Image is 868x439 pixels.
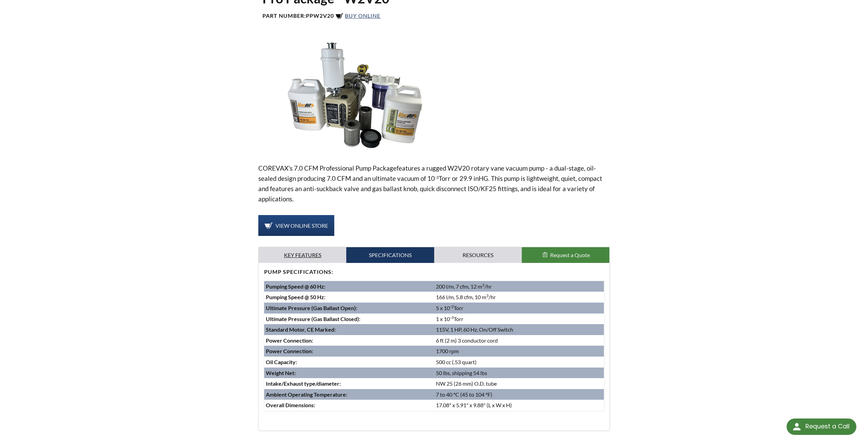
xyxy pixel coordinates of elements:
[258,215,334,236] a: View Online Store
[434,281,604,292] td: 200 l/m, 7 cfm, 12 m /hr
[264,281,434,292] td: Pumping Speed @ 60 Hz:
[434,357,604,368] td: 500 cc (.53 quart)
[434,303,604,314] td: 5 x 10 Torr
[482,282,484,288] sup: 3
[805,418,850,434] div: Request a Call
[450,315,454,320] sup: -3
[258,37,464,152] img: W2V20 Vacuum Pump with Oil And Filter Options image
[258,164,397,172] span: COREVAX's 7.0 CFM Professional Pump Package
[434,378,604,389] td: NW 25 (26 mm) O.D. tube
[259,247,346,263] a: Key Features
[264,324,434,335] td: Standard Motor, CE Marked:
[346,247,434,263] a: Specifications
[522,247,609,263] button: Request a Quote
[550,252,590,258] span: Request a Quote
[335,12,380,19] a: Buy Online
[450,304,454,309] sup: -2
[264,378,434,389] td: Intake/Exhaust type/diameter:
[434,335,604,346] td: 6 ft (2 m) 3 conductor cord
[264,389,434,400] td: Ambient Operating Temperature:
[434,346,604,357] td: 1700 rpm
[258,163,609,204] p: features a rugged W2V20 rotary vane vacuum pump - a dual-stage, oil-sealed design producing 7.0 C...
[264,368,434,378] td: Weight Net:
[275,222,328,229] span: View Online Store
[434,324,604,335] td: 115V, 1 HP, 60 Hz, On/Off Switch
[434,368,604,378] td: 50 lbs, shipping 54 lbs
[434,314,604,324] td: 1 x 10 Torr
[486,293,489,298] sup: 3
[264,314,434,324] td: Ultimate Pressure (Gas Ballast Closed):
[345,12,380,19] span: Buy Online
[264,346,434,357] td: Power Connection:
[434,292,604,303] td: 166 l/m, 5.8 cfm, 10 m /hr
[791,421,802,432] img: round button
[434,247,522,263] a: Resources
[264,292,434,303] td: Pumping Speed @ 50 Hz:
[306,12,334,19] b: PPW2V20
[264,400,434,411] td: Overall Dimensions:
[264,268,604,276] h4: PUMP SPECIFICATIONS:
[264,335,434,346] td: Power Connection:
[435,175,439,180] sup: -3
[264,357,434,368] td: Oil Capacity:
[264,303,434,314] td: Ultimate Pressure (Gas Ballast Open):
[434,389,604,400] td: 7 to 40 °C (45 to 104 °F)
[262,12,605,21] h4: Part Number:
[787,418,856,435] div: Request a Call
[434,400,604,411] td: 17.08" x 5.91" x 9.88" (L x W x H)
